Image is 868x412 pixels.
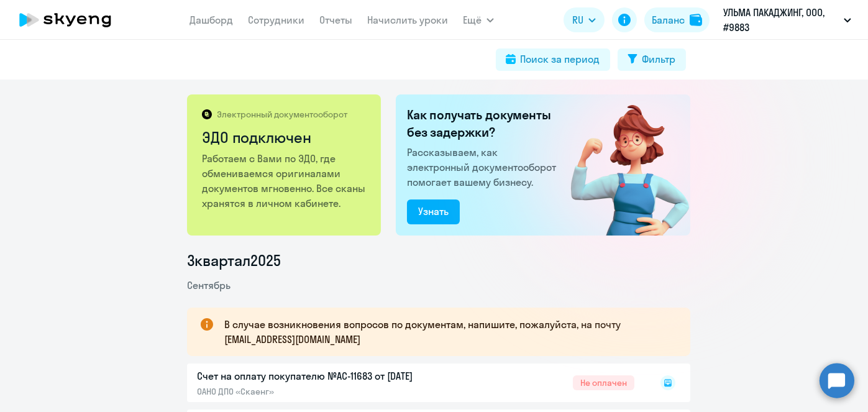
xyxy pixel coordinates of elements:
button: Ещё [463,7,494,32]
div: Узнать [418,204,449,219]
li: 3 квартал 2025 [187,250,690,270]
button: Узнать [407,199,460,224]
button: RU [564,7,605,32]
p: В случае возникновения вопросов по документам, напишите, пожалуйста, на почту [EMAIL_ADDRESS][DOM... [224,317,668,347]
div: Поиск за период [521,52,600,66]
img: connected [550,94,690,236]
a: Начислить уроки [367,14,448,26]
a: Дашборд [190,14,233,26]
p: Электронный документооборот [217,109,347,120]
img: balance [690,14,702,26]
button: УЛЬМА ПАКАДЖИНГ, ООО, #9883 [717,5,857,35]
span: RU [572,12,583,27]
h2: ЭДО подключен [202,127,368,147]
div: Баланс [652,12,685,27]
p: Работаем с Вами по ЭДО, где обмениваемся оригиналами документов мгновенно. Все сканы хранятся в л... [202,151,368,211]
button: Поиск за период [496,48,610,71]
p: УЛЬМА ПАКАДЖИНГ, ООО, #9883 [723,5,839,35]
h2: Как получать документы без задержки? [407,106,561,141]
a: Сотрудники [248,14,304,26]
a: Отчеты [319,14,352,26]
button: Балансbalance [644,7,710,32]
p: Рассказываем, как электронный документооборот помогает вашему бизнесу. [407,145,561,190]
span: Сентябрь [187,279,231,291]
div: Фильтр [642,52,676,66]
button: Фильтр [618,48,686,71]
span: Ещё [463,12,482,27]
